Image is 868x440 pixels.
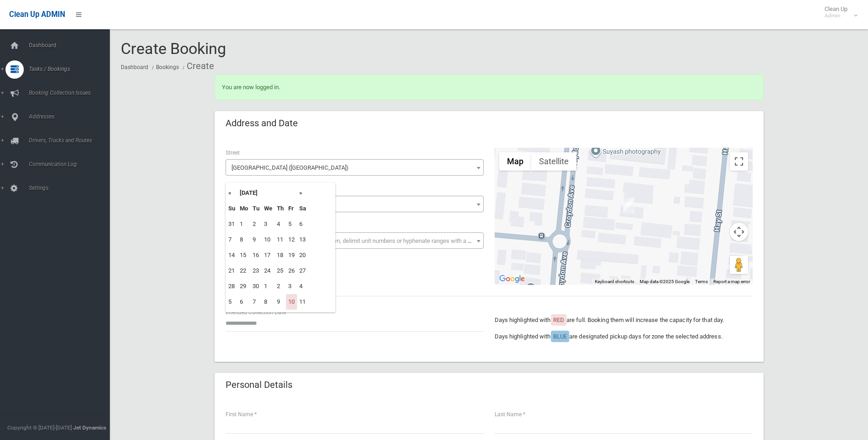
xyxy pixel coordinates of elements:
td: 5 [286,216,297,232]
td: 27 [297,263,308,279]
button: Keyboard shortcuts [595,279,634,285]
span: Map data ©2025 Google [640,279,690,284]
td: 19 [286,247,297,263]
th: Mo [237,201,250,216]
strong: Jet Dynamics [73,424,106,431]
span: 162 [228,198,481,211]
button: Map camera controls [730,223,748,241]
th: Tu [250,201,262,216]
td: 11 [297,294,308,310]
td: 4 [275,216,286,232]
td: 17 [262,247,275,263]
td: 31 [226,216,237,232]
td: 2 [275,279,286,294]
td: 16 [250,247,262,263]
span: 162 [226,196,484,212]
td: 8 [262,294,275,310]
td: 7 [250,294,262,310]
td: 6 [237,294,250,310]
td: 4 [297,279,308,294]
td: 22 [237,263,250,279]
span: RED [553,317,564,323]
span: Tasks / Bookings [26,66,117,72]
a: Report a map error [713,279,750,284]
td: 1 [262,279,275,294]
td: 2 [250,216,262,232]
div: You are now logged in. [215,75,764,100]
td: 1 [237,216,250,232]
span: Clean Up [820,5,857,19]
td: 10 [286,294,297,310]
td: 9 [250,232,262,247]
td: 8 [237,232,250,247]
span: Clean Up ADMIN [9,10,65,19]
td: 26 [286,263,297,279]
span: Dashboard [26,42,117,48]
a: Open this area in Google Maps (opens a new window) [497,273,527,285]
td: 24 [262,263,275,279]
td: 3 [262,216,275,232]
p: Days highlighted with are full. Booking them will increase the capacity for that day. [495,315,753,326]
td: 6 [297,216,308,232]
td: 23 [250,263,262,279]
td: 14 [226,247,237,263]
td: 3 [286,279,297,294]
th: « [226,185,237,201]
th: Sa [297,201,308,216]
th: » [297,185,308,201]
td: 7 [226,232,237,247]
button: Show satellite imagery [531,152,577,171]
span: Communication Log [26,161,117,167]
span: Create Booking [121,39,226,58]
th: Fr [286,201,297,216]
img: Google [497,273,527,285]
button: Show street map [499,152,531,171]
td: 11 [275,232,286,247]
td: 10 [262,232,275,247]
td: 5 [226,294,237,310]
button: Toggle fullscreen view [730,152,748,171]
span: Addresses [26,113,117,120]
td: 12 [286,232,297,247]
td: 18 [275,247,286,263]
span: Settings [26,185,117,191]
td: 30 [250,279,262,294]
span: Copyright © [DATE]-[DATE] [7,424,72,431]
span: Select the unit number from the dropdown, delimit unit numbers or hyphenate ranges with a comma [232,237,487,244]
a: Terms (opens in new tab) [695,279,708,284]
span: Croydon Avenue (CROYDON PARK 2133) [228,161,481,174]
td: 25 [275,263,286,279]
th: We [262,201,275,216]
div: 162 Croydon Avenue, CROYDON PARK NSW 2133 [623,198,634,213]
a: Dashboard [121,64,148,70]
p: Days highlighted with are designated pickup days for zone the selected address. [495,331,753,342]
th: Th [275,201,286,216]
td: 13 [297,232,308,247]
button: Drag Pegman onto the map to open Street View [730,256,748,274]
li: Create [180,58,214,75]
th: Su [226,201,237,216]
span: Booking Collection Issues [26,90,117,96]
th: [DATE] [237,185,297,201]
td: 29 [237,279,250,294]
td: 28 [226,279,237,294]
td: 20 [297,247,308,263]
header: Personal Details [215,376,303,394]
small: Admin [825,12,847,19]
span: BLUE [553,333,567,340]
td: 15 [237,247,250,263]
td: 9 [275,294,286,310]
span: Drivers, Trucks and Routes [26,137,117,144]
a: Bookings [156,64,179,70]
span: Croydon Avenue (CROYDON PARK 2133) [226,159,484,176]
header: Address and Date [215,114,309,132]
td: 21 [226,263,237,279]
